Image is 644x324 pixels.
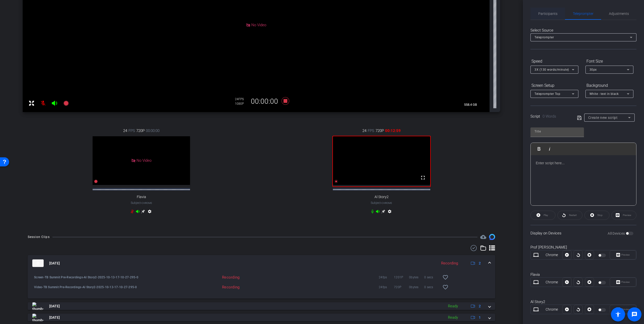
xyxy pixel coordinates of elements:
[479,261,481,266] span: 2
[530,28,636,33] div: Select Source
[381,201,382,205] span: -
[589,68,597,71] span: 30px
[585,57,633,66] div: Font Size
[49,304,60,309] span: [DATE]
[489,234,495,240] img: Session clips
[631,311,637,317] mat-icon: message
[530,114,570,119] div: Script
[379,275,394,280] span: 24fps
[34,285,151,290] span: Video-TB Summit Pre-Recordings-Al Story2-2025-10-13-17-10-27-295-0
[439,260,461,266] div: Recording
[541,252,562,258] div: Chrome
[409,275,424,280] span: 0bytes
[442,284,448,290] mat-icon: favorite_border
[462,102,479,108] span: 558.4 GB
[151,275,242,280] div: Recording
[387,209,393,215] mat-icon: settings
[534,92,560,96] span: Teleprompter Top
[534,36,554,39] span: Teleprompter
[420,175,426,181] mat-icon: fullscreen
[545,144,554,154] button: Italic (Ctrl+I)
[123,128,127,133] span: 24
[445,303,461,309] div: Ready
[32,314,44,321] img: thumb-nail
[128,128,135,133] span: FPS
[530,272,636,278] div: Flavia
[374,195,389,199] span: Al Story2
[543,114,556,119] span: 0 Words
[28,271,495,299] div: thumb-nail[DATE]Recording2
[609,12,629,15] span: Adjustments
[49,315,60,320] span: [DATE]
[379,285,394,290] span: 24fps
[251,23,266,27] span: No Video
[368,128,374,133] span: FPS
[131,201,152,205] span: Subject
[479,315,481,320] span: 1
[534,144,544,154] button: Bold (Ctrl+B)
[235,97,248,101] div: 24
[480,234,486,240] span: Destinations for your clips
[585,81,633,90] div: Background
[530,57,578,66] div: Speed
[394,285,409,290] span: 720P
[28,314,495,321] mat-expansion-panel-header: thumb-nail[DATE]Ready1
[409,285,424,290] span: 0bytes
[362,128,366,133] span: 24
[32,259,44,267] img: thumb-nail
[394,275,409,280] span: 1201P
[385,128,401,133] span: 00:12:59
[142,202,152,204] span: Chrome
[573,12,594,15] span: Teleprompter
[137,195,146,199] span: Flavia
[589,92,619,96] span: White - text in black
[146,128,159,133] span: 00:00:00
[615,311,621,317] mat-icon: accessibility
[530,81,578,90] div: Screen Setup
[445,315,461,320] div: Ready
[530,299,636,305] div: Al Story2
[530,225,636,241] div: Display on Devices
[588,116,618,120] span: Create new script
[530,245,636,250] div: Prof [PERSON_NAME]
[151,285,242,290] div: Recording
[34,275,151,280] span: Screen-TB Summit Pre-Recordings-Al Story2-2025-10-13-17-10-27-295-0
[49,261,60,266] span: [DATE]
[424,275,439,280] span: 0 secs
[538,12,557,15] span: Participants
[534,68,569,71] span: 3X (130 words/minute)
[534,128,580,134] input: Title
[371,201,392,205] span: Subject
[141,201,142,205] span: -
[248,97,281,106] div: 00:00:00
[442,274,448,280] mat-icon: favorite_border
[137,158,151,163] span: No Video
[28,302,495,310] mat-expansion-panel-header: thumb-nail[DATE]Ready2
[375,128,384,133] span: 720P
[28,234,50,239] div: Session Clips
[480,234,486,240] mat-icon: cloud_upload
[608,231,626,236] label: All Devices
[235,102,248,106] div: 1080P
[238,97,244,101] span: FPS
[28,255,495,271] mat-expansion-panel-header: thumb-nail[DATE]Recording2
[424,285,439,290] span: 0 secs
[147,209,153,215] mat-icon: settings
[136,128,145,133] span: 720P
[479,304,481,309] span: 2
[382,202,392,204] span: Chrome
[32,302,44,310] img: thumb-nail
[541,307,562,312] div: Chrome
[541,280,562,285] div: Chrome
